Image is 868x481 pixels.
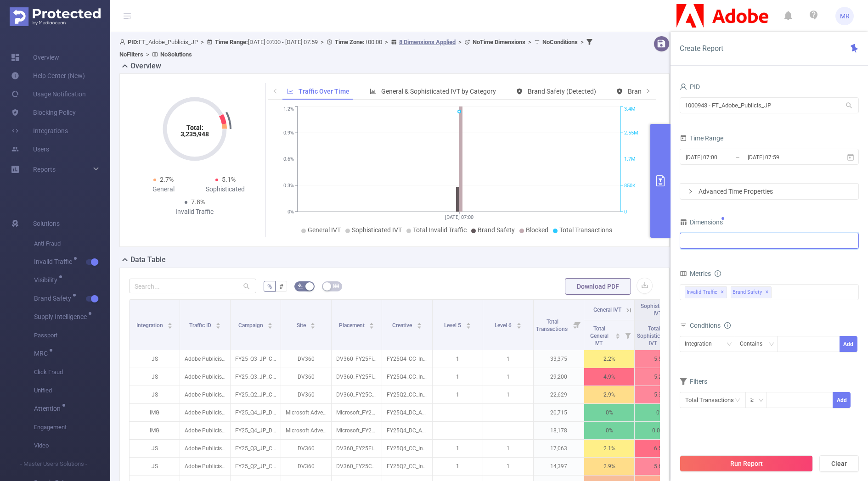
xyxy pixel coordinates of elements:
[685,336,718,352] div: Integration
[34,418,110,436] span: Engagement
[516,321,522,327] div: Sort
[130,254,166,265] h2: Data Table
[516,321,521,324] i: icon: caret-up
[624,130,638,136] tspan: 2.55M
[413,226,467,234] span: Total Invalid Traffic
[10,7,101,26] img: Protected Media
[333,283,339,289] i: icon: table
[332,458,382,475] p: DV360_FY25CC_PSP_Consideration_JP_DSK_ST_728x90_MaxLondon-Ai-Performance-Fed-Display_Illustrator_...
[33,214,60,233] span: Solutions
[130,61,161,72] h2: Overview
[473,39,525,45] b: No Time Dimensions
[231,386,281,403] p: FY25_Q2_JP_Creative_CCM_Consideration_Discover_NA_P42497_Design [275628]
[637,325,671,347] span: Total Sophisticated IVT
[128,39,139,45] b: PID:
[332,350,382,368] p: DV360_FY25Firefly_PSP_Consideration_JP_DSK_ST_728x90_FY25Q2-Firefly-Max-[GEOGRAPHIC_DATA]-Image2V...
[750,392,760,408] div: ≥
[578,39,586,45] span: >
[615,332,620,337] div: Sort
[160,51,192,58] b: No Solutions
[534,458,584,475] p: 14,397
[534,386,584,403] p: 22,629
[727,341,732,348] i: icon: down
[635,440,685,457] p: 6.5%
[525,39,534,45] span: >
[119,51,143,58] b: No Filters
[186,124,203,131] tspan: Total:
[534,350,584,368] p: 33,375
[819,455,859,472] button: Clear
[731,286,772,298] span: Brand Safety
[369,321,374,327] div: Sort
[231,458,281,475] p: FY25_Q2_JP_Creative_CCM_Consideration_Discover_NA_P42497_Design [275628]
[615,332,620,335] i: icon: caret-up
[231,350,281,368] p: FY25_Q3_JP_Creative_Firefly_Progression_Progression_NA_P42467_NA [281185]
[129,279,256,293] input: Search...
[593,307,621,313] span: General IVT
[231,404,281,421] p: FY25_Q4_JP_DocumentCloud_AcrobatsGotIt_Acquisition_Buy_NA_P36036_MSAN-DC-ROI [288185]
[370,88,376,95] i: icon: bar-chart
[180,422,230,439] p: Adobe Publicis JP [27152]
[133,185,195,194] div: General
[680,455,813,472] button: Run Report
[130,458,180,475] p: JS
[281,422,331,439] p: Microsoft Advertising Network [3090]
[11,85,86,103] a: Usage Notification
[34,295,74,302] span: Brand Safety
[565,278,631,295] button: Download PDF
[433,350,483,368] p: 1
[167,321,173,327] div: Sort
[136,322,164,329] span: Integration
[222,176,236,183] span: 5.1%
[180,130,209,138] tspan: 3,235,948
[180,386,230,403] p: Adobe Publicis JP [27152]
[281,404,331,421] p: Microsoft Advertising Network [3090]
[680,270,711,277] span: Metrics
[645,88,651,94] i: icon: right
[635,350,685,368] p: 5.5%
[840,7,850,25] span: MR
[238,322,265,329] span: Campaign
[130,422,180,439] p: IMG
[721,287,724,298] span: ✕
[310,321,316,327] div: Sort
[584,422,634,439] p: 0%
[584,458,634,475] p: 2.9%
[34,258,75,265] span: Invalid Traffic
[740,336,769,352] div: Contains
[635,404,685,421] p: 0%
[495,322,513,329] span: Level 6
[526,226,548,234] span: Blocked
[281,386,331,403] p: DV360
[680,134,723,142] span: Time Range
[310,321,316,324] i: icon: caret-up
[833,392,851,408] button: Add
[840,336,857,352] button: Add
[516,325,521,328] i: icon: caret-down
[680,218,723,226] span: Dimensions
[287,209,294,215] tspan: 0%
[287,88,293,95] i: icon: line-chart
[765,287,769,298] span: ✕
[584,404,634,421] p: 0%
[180,458,230,475] p: Adobe Publicis JP [27152]
[747,151,821,163] input: End date
[216,325,221,328] i: icon: caret-down
[332,422,382,439] p: Microsoft_FY25Acrobat_RTR_Retargeting_JP_CROSS_NAT_1200x800_CombineMan_ROI_AcrobatDC_Native [9856...
[34,436,110,455] span: Video
[283,183,294,189] tspan: 0.3%
[130,386,180,403] p: JS
[216,321,221,324] i: icon: caret-up
[215,39,248,45] b: Time Range:
[483,440,533,457] p: 1
[34,326,110,345] span: Passport
[369,321,374,324] i: icon: caret-up
[628,88,693,95] span: Brand Safety (Blocked)
[283,157,294,162] tspan: 0.6%
[680,44,723,53] span: Create Report
[624,106,636,112] tspan: 3.4M
[195,185,257,194] div: Sophisticated
[584,350,634,368] p: 2.2%
[624,209,627,215] tspan: 0
[445,214,473,220] tspan: [DATE] 07:00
